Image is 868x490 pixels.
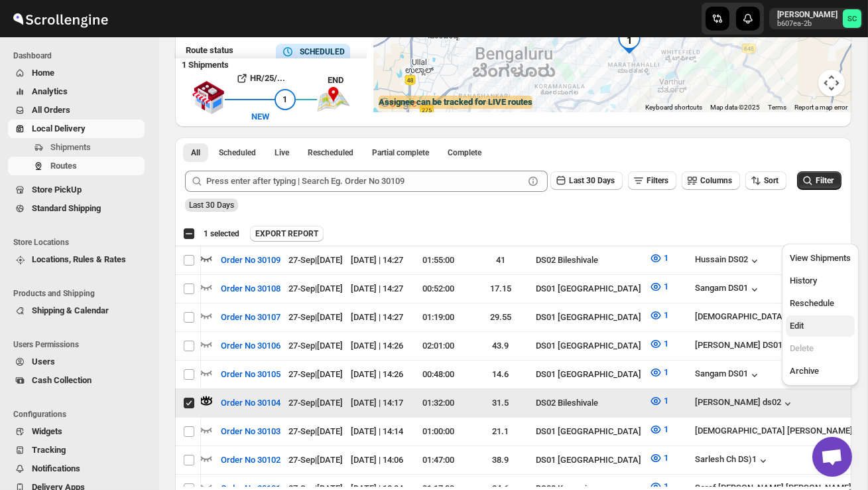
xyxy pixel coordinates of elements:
[377,95,420,112] img: Google
[32,375,92,385] span: Cash Collection
[790,253,851,263] span: View Shipments
[377,95,420,112] a: Open this area in Google Maps (opens a new window)
[351,311,403,324] div: [DATE] | 14:27
[32,357,55,367] span: Users
[843,9,861,28] span: Sanjay chetri
[32,123,86,133] span: Local Delivery
[308,147,353,158] span: Rescheduled
[13,288,150,299] span: Products and Shipping
[221,396,280,410] span: Order No 30104
[288,255,343,265] span: 27-Sep | [DATE]
[221,339,280,353] span: Order No 30106
[411,311,465,324] div: 01:19:00
[213,364,288,385] button: Order No 30105
[641,276,676,297] button: 1
[764,176,778,185] span: Sort
[281,45,345,58] button: SCHEDULED
[473,311,528,324] div: 29.55
[790,276,817,286] span: History
[8,459,145,478] button: Notifications
[695,368,761,382] div: Sangam DS01
[569,176,615,185] span: Last 30 Days
[536,368,641,381] div: DS01 [GEOGRAPHIC_DATA]
[616,27,643,54] div: 1
[777,9,837,20] p: [PERSON_NAME]
[221,254,280,267] span: Order No 30109
[351,368,403,381] div: [DATE] | 14:26
[50,161,77,171] span: Routes
[8,371,145,390] button: Cash Collection
[255,228,318,239] span: EXPORT REPORT
[183,143,208,162] button: All routes
[8,441,145,459] button: Tracking
[790,366,819,376] span: Archive
[641,419,676,440] button: 1
[192,72,225,123] img: shop.svg
[847,15,857,23] text: SC
[221,282,280,295] span: Order No 30108
[411,368,465,381] div: 00:48:00
[8,157,145,175] button: Routes
[275,147,289,158] span: Live
[32,426,62,436] span: Widgets
[473,282,528,295] div: 17.15
[8,301,145,320] button: Shipping & Calendar
[790,343,814,353] span: Delete
[411,282,465,295] div: 00:52:00
[473,339,528,353] div: 43.9
[695,283,761,296] div: Sangam DS01
[473,254,528,267] div: 41
[448,147,481,158] span: Complete
[641,305,676,326] button: 1
[411,425,465,438] div: 01:00:00
[473,396,528,410] div: 31.5
[794,104,847,111] a: Report a map error
[221,368,280,381] span: Order No 30105
[8,64,145,82] button: Home
[710,104,760,111] span: Map data ©2025
[818,70,845,96] button: Map camera controls
[250,73,285,83] b: HR/25/...
[536,254,641,267] div: DS02 Bileshivale
[288,455,343,465] span: 27-Sep | [DATE]
[13,237,150,248] span: Store Locations
[664,396,668,406] span: 1
[213,449,288,471] button: Order No 30102
[8,82,145,101] button: Analytics
[317,87,350,112] img: trip_end.png
[695,397,794,410] div: [PERSON_NAME] ds02
[664,424,668,434] span: 1
[13,409,150,420] span: Configurations
[328,74,367,87] div: END
[536,425,641,438] div: DS01 [GEOGRAPHIC_DATA]
[682,171,740,190] button: Columns
[50,142,91,152] span: Shipments
[288,312,343,322] span: 27-Sep | [DATE]
[641,248,676,269] button: 1
[473,425,528,438] div: 21.1
[536,339,641,353] div: DS01 [GEOGRAPHIC_DATA]
[695,254,761,268] div: Hussain DS02
[536,282,641,295] div: DS01 [GEOGRAPHIC_DATA]
[32,86,68,96] span: Analytics
[777,20,837,28] p: b607ea-2b
[32,105,70,115] span: All Orders
[550,171,623,190] button: Last 30 Days
[206,171,524,192] input: Press enter after typing | Search Eg. Order No 30109
[8,138,145,157] button: Shipments
[32,254,126,264] span: Locations, Rules & Rates
[641,390,676,412] button: 1
[282,94,287,104] span: 1
[351,339,403,353] div: [DATE] | 14:26
[175,53,229,70] b: 1 Shipments
[628,171,676,190] button: Filters
[372,147,429,158] span: Partial complete
[288,284,343,293] span: 27-Sep | [DATE]
[536,453,641,467] div: DS01 [GEOGRAPHIC_DATA]
[32,445,66,455] span: Tracking
[664,253,668,263] span: 1
[769,8,863,29] button: User menu
[225,68,296,89] button: HR/25/...
[379,96,532,109] label: Assignee can be tracked for LIVE routes
[664,310,668,320] span: 1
